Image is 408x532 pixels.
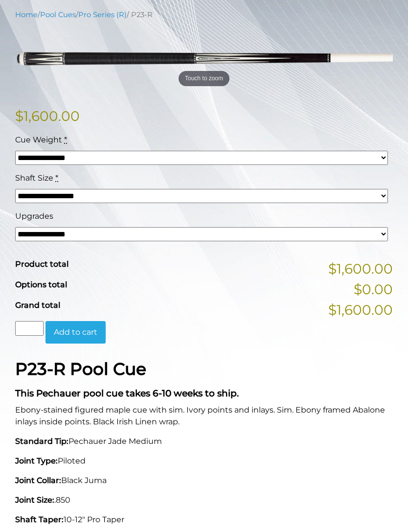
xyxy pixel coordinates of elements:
[15,322,44,336] input: Product quantity
[15,437,68,446] strong: Standard Tip:
[15,108,80,125] bdi: 1,600.00
[328,259,393,279] span: $1,600.00
[78,11,127,20] a: Pro Series (R)
[15,388,239,399] strong: This Pechauer pool cue takes 6-10 weeks to ship.
[15,359,146,380] strong: P23-R Pool Cue
[328,300,393,321] span: $1,600.00
[55,174,58,183] abbr: required
[15,436,393,448] p: Pechauer Jade Medium
[15,495,393,507] p: .850
[354,279,393,300] span: $0.00
[15,456,393,467] p: Piloted
[15,11,38,20] a: Home
[15,476,61,486] strong: Joint Collar:
[64,136,67,145] abbr: required
[15,405,393,428] p: Ebony-stained figured maple cue with sim. Ivory points and inlays. Sim. Ebony framed Abalone inla...
[15,496,54,505] strong: Joint Size:
[15,108,23,125] span: $
[15,280,67,290] span: Options total
[15,10,393,21] nav: Breadcrumb
[45,322,106,344] button: Add to cart
[15,174,53,183] span: Shaft Size
[15,212,53,221] span: Upgrades
[15,28,393,91] a: Touch to zoom
[15,457,58,466] strong: Joint Type:
[15,515,64,525] strong: Shaft Taper:
[15,260,68,269] span: Product total
[15,514,393,526] p: 10-12" Pro Taper
[15,28,393,91] img: p23-R.png
[15,136,62,145] span: Cue Weight
[15,475,393,487] p: Black Juma
[15,301,60,310] span: Grand total
[40,11,76,20] a: Pool Cues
